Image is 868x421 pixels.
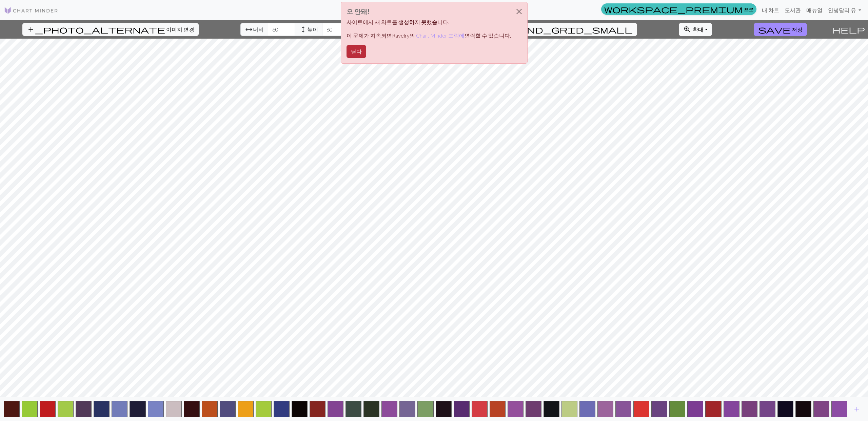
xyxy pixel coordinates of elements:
a: Chart Minder 포럼에 [416,32,465,39]
p: 이 문제가 지속되면 Ravelry의 연락할 수 있습니다 . [347,31,511,40]
button: 닫다 [511,2,527,21]
button: 색을 더해 [848,403,865,416]
p: 사이트에서 새 차트를 생성하지 못했습니다. [347,18,511,26]
h3: 오 안돼! [347,7,511,15]
button: 닫다 [347,45,366,58]
span: add [853,404,861,414]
